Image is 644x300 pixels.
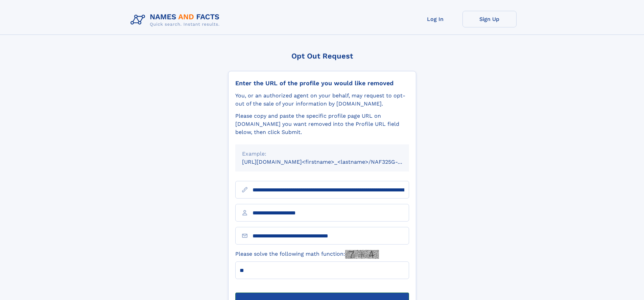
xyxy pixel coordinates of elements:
[408,11,462,27] a: Log In
[242,159,422,165] small: [URL][DOMAIN_NAME]<firstname>_<lastname>/NAF325G-xxxxxxxx
[235,112,409,136] div: Please copy and paste the specific profile page URL on [DOMAIN_NAME] you want removed into the Pr...
[235,250,379,259] label: Please solve the following math function:
[235,92,409,108] div: You, or an authorized agent on your behalf, may request to opt-out of the sale of your informatio...
[228,52,416,60] div: Opt Out Request
[242,150,402,158] div: Example:
[235,79,409,87] div: Enter the URL of the profile you would like removed
[128,11,225,29] img: Logo Names and Facts
[462,11,517,27] a: Sign Up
